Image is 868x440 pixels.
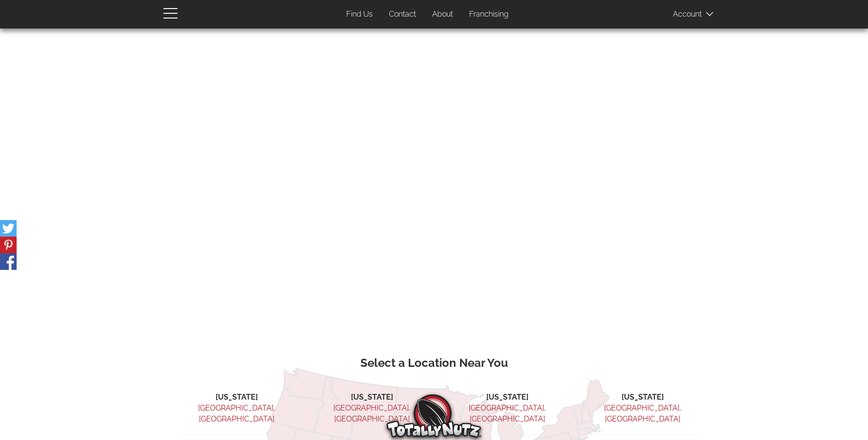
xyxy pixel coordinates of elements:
a: [GEOGRAPHIC_DATA], [GEOGRAPHIC_DATA] [333,403,411,423]
a: Contact [382,5,423,24]
a: Find Us [339,5,380,24]
a: [GEOGRAPHIC_DATA], [GEOGRAPHIC_DATA] [469,403,546,423]
a: About [425,5,460,24]
li: [US_STATE] [453,392,562,403]
h3: Select a Location Near You [170,357,698,369]
a: Franchising [462,5,516,24]
a: [GEOGRAPHIC_DATA], [GEOGRAPHIC_DATA] [198,403,275,423]
li: [US_STATE] [317,392,427,403]
a: [GEOGRAPHIC_DATA], [GEOGRAPHIC_DATA] [604,403,681,423]
img: Totally Nutz Logo [387,394,481,438]
li: [US_STATE] [588,392,698,403]
li: [US_STATE] [182,392,292,403]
